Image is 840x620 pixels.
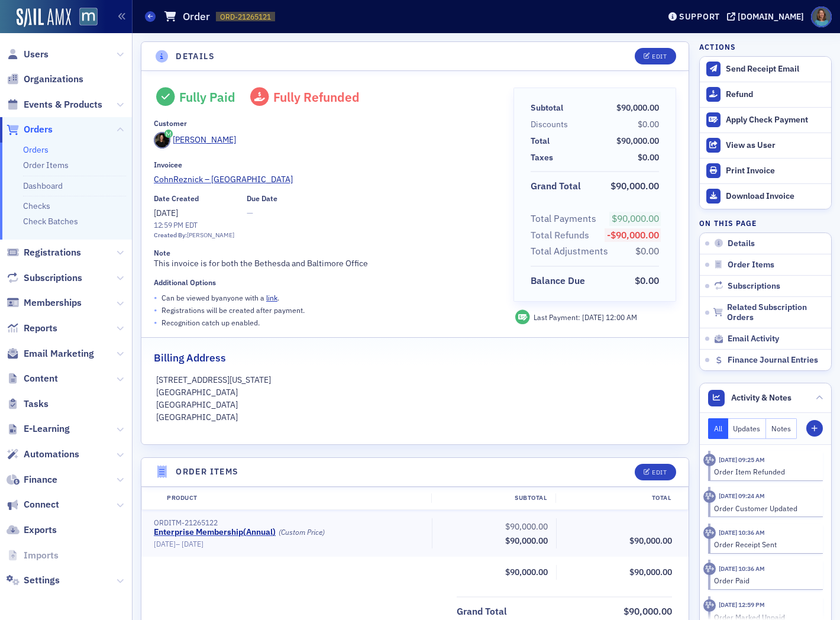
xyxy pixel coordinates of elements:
[154,350,226,366] h2: Billing Address
[154,160,182,169] div: Invoicee
[154,173,293,186] span: CohnReznick – Bethesda
[7,272,82,285] a: Subscriptions
[154,220,183,230] time: 12:59 PM
[161,292,279,303] p: Can be viewed by anyone with a .
[531,151,557,164] span: Taxes
[154,317,157,329] span: •
[612,212,659,224] span: $90,000.00
[699,41,736,52] h4: Actions
[534,312,637,322] div: Last Payment:
[24,272,82,285] span: Subscriptions
[679,11,720,22] div: Support
[531,274,589,288] span: Balance Due
[154,173,497,186] a: CohnReznick – [GEOGRAPHIC_DATA]
[173,134,236,146] div: [PERSON_NAME]
[24,524,57,537] span: Exports
[728,418,767,439] button: Updates
[714,539,815,550] div: Order Receipt Sent
[738,11,804,22] div: [DOMAIN_NAME]
[154,278,216,287] div: Additional Options
[7,48,49,61] a: Users
[719,492,765,500] time: 9/22/2025 09:24 AM
[531,228,593,243] span: Total Refunds
[161,317,260,328] p: Recognition catch up enabled.
[726,191,825,202] div: Download Invoice
[531,102,567,114] span: Subtotal
[156,411,674,424] p: [GEOGRAPHIC_DATA]
[7,322,57,335] a: Reports
[154,132,236,148] a: [PERSON_NAME]
[7,574,60,587] a: Settings
[24,448,79,461] span: Automations
[7,398,49,411] a: Tasks
[24,246,81,259] span: Registrations
[7,448,79,461] a: Automations
[719,564,765,573] time: 9/5/2025 10:36 AM
[24,549,59,562] span: Imports
[7,473,57,486] a: Finance
[154,208,178,218] span: [DATE]
[183,220,198,230] span: EDT
[727,12,808,21] button: [DOMAIN_NAME]
[610,180,659,192] span: $90,000.00
[24,347,94,360] span: Email Marketing
[555,493,680,503] div: Total
[154,527,276,538] a: Enterprise Membership(Annual)
[700,158,831,183] a: Print Invoice
[629,535,672,546] span: $90,000.00
[708,418,728,439] button: All
[700,107,831,133] button: Apply Check Payment
[187,231,234,240] div: [PERSON_NAME]
[154,304,157,317] span: •
[154,248,170,257] div: Note
[220,12,271,22] span: ORD-21265121
[531,228,589,243] div: Total Refunds
[176,50,215,63] h4: Details
[24,372,58,385] span: Content
[159,493,431,503] div: Product
[719,456,765,464] time: 9/22/2025 09:25 AM
[457,605,507,619] div: Grand Total
[24,422,70,435] span: E-Learning
[156,386,674,399] p: [GEOGRAPHIC_DATA]
[652,469,667,476] div: Edit
[24,398,49,411] span: Tasks
[154,518,424,527] div: ORDITM-21265122
[635,48,676,64] button: Edit
[703,454,716,466] div: Activity
[279,528,325,537] div: (Custom Price)
[154,119,187,128] div: Customer
[154,540,424,548] div: –
[726,89,825,100] div: Refund
[176,466,238,478] h4: Order Items
[154,248,497,270] div: This invoice is for both the Bethesda and Baltimore Office
[23,201,50,211] a: Checks
[652,53,667,60] div: Edit
[607,229,659,241] span: -$90,000.00
[24,574,60,587] span: Settings
[700,82,831,107] button: Refund
[24,322,57,335] span: Reports
[457,605,511,619] span: Grand Total
[531,118,572,131] span: Discounts
[700,133,831,158] button: View as User
[703,563,716,575] div: Activity
[703,599,716,612] div: Activity
[700,183,831,209] a: Download Invoice
[531,212,596,226] div: Total Payments
[24,296,82,309] span: Memberships
[7,498,59,511] a: Connect
[24,48,49,61] span: Users
[635,275,659,286] span: $0.00
[247,194,277,203] div: Due Date
[531,135,554,147] span: Total
[23,216,78,227] a: Check Batches
[23,144,49,155] a: Orders
[247,207,277,219] span: —
[24,123,53,136] span: Orders
[606,312,637,322] span: 12:00 AM
[17,8,71,27] img: SailAMX
[7,98,102,111] a: Events & Products
[727,302,826,323] span: Related Subscription Orders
